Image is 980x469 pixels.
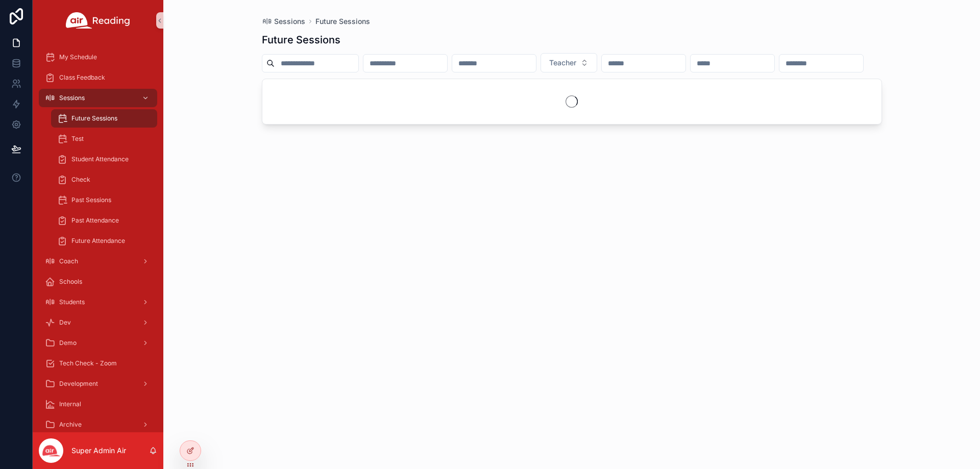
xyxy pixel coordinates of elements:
p: Super Admin Air [71,446,126,456]
a: Internal [39,395,157,413]
span: Sessions [59,94,85,102]
a: Demo [39,334,157,352]
span: Teacher [549,58,576,68]
a: Class Feedback [39,68,157,87]
a: Past Attendance [51,211,157,230]
a: Students [39,293,157,311]
span: Tech Check - Zoom [59,359,117,367]
img: App logo [66,12,130,29]
a: Future Sessions [315,16,370,27]
span: My Schedule [59,53,97,61]
span: Schools [59,278,82,286]
span: Coach [59,257,78,265]
button: Select Button [541,53,597,72]
span: Development [59,380,98,388]
span: Internal [59,400,81,408]
span: Sessions [274,16,305,27]
a: Tech Check - Zoom [39,354,157,373]
span: Future Attendance [71,237,125,245]
a: Dev [39,313,157,332]
a: Sessions [39,89,157,107]
span: Future Sessions [71,114,117,122]
a: Sessions [262,16,305,27]
span: Archive [59,421,82,429]
a: Future Attendance [51,232,157,250]
a: Past Sessions [51,191,157,209]
span: Dev [59,318,71,327]
h1: Future Sessions [262,33,340,47]
a: Coach [39,252,157,270]
a: Schools [39,273,157,291]
a: My Schedule [39,48,157,66]
a: Test [51,130,157,148]
span: Past Sessions [71,196,111,204]
span: Past Attendance [71,216,119,225]
a: Archive [39,415,157,434]
div: scrollable content [33,41,163,432]
a: Future Sessions [51,109,157,128]
span: Student Attendance [71,155,129,163]
a: Check [51,170,157,189]
span: Students [59,298,85,306]
span: Test [71,135,84,143]
span: Check [71,176,90,184]
a: Development [39,375,157,393]
span: Demo [59,339,77,347]
a: Student Attendance [51,150,157,168]
span: Class Feedback [59,73,105,82]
